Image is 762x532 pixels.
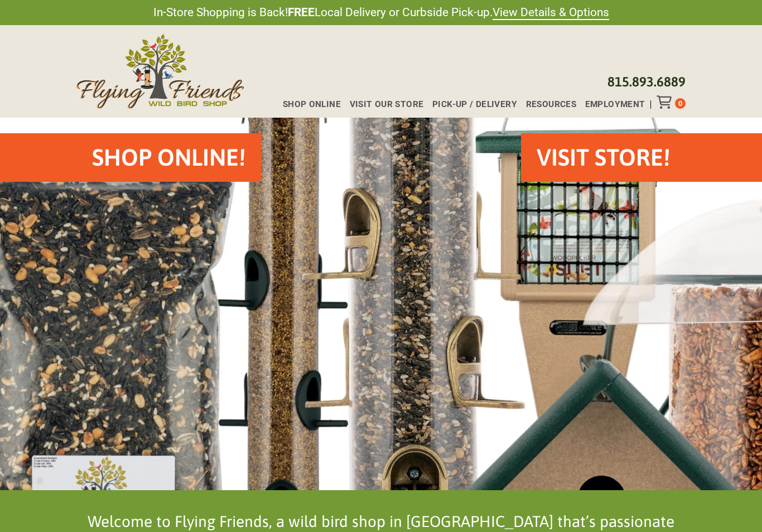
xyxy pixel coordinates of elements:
[283,100,341,109] span: Shop Online
[76,34,244,109] img: Flying Friends Wild Bird Shop Logo
[153,4,609,21] span: In-Store Shopping is Back! Local Delivery or Curbside Pick-up.
[657,95,675,109] div: Toggle Off Canvas Content
[576,100,645,109] a: Employment
[537,141,670,174] h2: VISIT STORE!
[423,100,517,109] a: Pick-up / Delivery
[585,100,645,109] span: Employment
[274,100,341,109] a: Shop Online
[517,100,576,109] a: Resources
[92,141,245,174] h2: Shop Online!
[432,100,517,109] span: Pick-up / Delivery
[678,99,682,108] span: 0
[493,6,609,20] a: View Details & Options
[607,74,686,89] a: 815.893.6889
[526,100,576,109] span: Resources
[341,100,423,109] a: Visit Our Store
[350,100,424,109] span: Visit Our Store
[288,6,315,19] strong: FREE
